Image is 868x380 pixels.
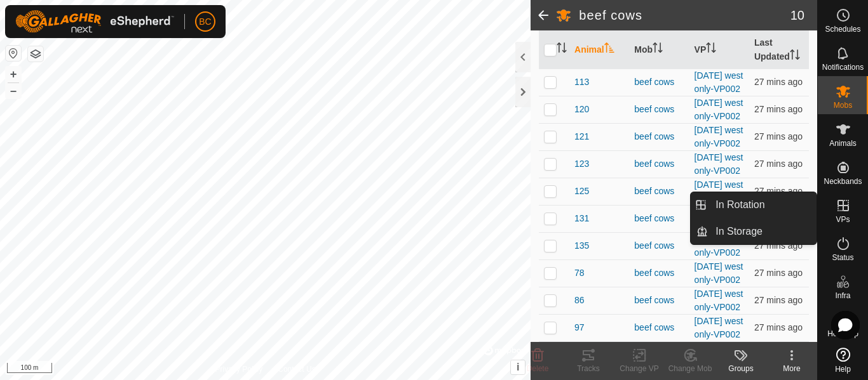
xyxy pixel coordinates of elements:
[574,239,589,252] span: 135
[754,159,803,169] span: 17 Aug 2025, 9:32 am
[754,77,803,87] span: 17 Aug 2025, 9:32 am
[569,31,629,69] th: Animal
[6,83,21,98] button: –
[708,219,817,244] a: In Storage
[822,63,864,71] span: Notifications
[695,70,743,94] a: [DATE] west only-VP002
[691,219,817,244] li: In Storage
[634,103,684,116] div: beef cows
[6,46,21,61] button: Reset Map
[634,294,684,307] div: beef cows
[574,75,589,89] span: 113
[579,8,790,23] h2: beef cows
[754,322,803,332] span: 17 Aug 2025, 9:32 am
[835,365,851,373] span: Help
[695,125,743,148] a: [DATE] west only-VP002
[829,140,857,147] span: Animals
[695,152,743,176] a: [DATE] west only-VP002
[790,51,800,62] p-sorticon: Activate to sort
[634,185,684,198] div: beef cows
[517,362,519,372] span: i
[557,44,567,55] p-sorticon: Activate to sort
[818,343,868,378] a: Help
[634,157,684,171] div: beef cows
[215,364,263,375] a: Privacy Policy
[689,31,749,69] th: VP
[754,104,803,114] span: 17 Aug 2025, 9:32 am
[511,360,525,374] button: i
[28,46,43,62] button: Map Layers
[634,212,684,225] div: beef cows
[824,178,862,185] span: Neckbands
[604,44,614,55] p-sorticon: Activate to sort
[691,192,817,218] li: In Rotation
[574,294,585,307] span: 86
[754,240,803,251] span: 17 Aug 2025, 9:32 am
[825,25,860,33] span: Schedules
[634,266,684,280] div: beef cows
[6,67,21,82] button: +
[653,44,663,55] p-sorticon: Activate to sort
[574,266,585,280] span: 78
[715,363,766,374] div: Groups
[634,130,684,143] div: beef cows
[634,321,684,334] div: beef cows
[574,103,589,116] span: 120
[199,15,211,29] span: BC
[634,75,684,89] div: beef cows
[835,292,850,299] span: Infra
[715,224,763,239] span: In Storage
[695,234,743,258] a: [DATE] west only-VP002
[695,289,743,312] a: [DATE] west only-VP002
[574,321,585,334] span: 97
[708,192,817,218] a: In Rotation
[574,212,589,225] span: 131
[574,130,589,143] span: 121
[706,44,716,55] p-sorticon: Activate to sort
[715,197,764,213] span: In Rotation
[695,316,743,339] a: [DATE] west only-VP002
[827,330,858,337] span: Heatmap
[834,102,852,109] span: Mobs
[574,185,589,198] span: 125
[15,10,174,33] img: Gallagher Logo
[754,131,803,141] span: 17 Aug 2025, 9:32 am
[665,363,715,374] div: Change Mob
[629,31,689,69] th: Mob
[695,261,743,285] a: [DATE] west only-VP002
[634,239,684,252] div: beef cows
[695,180,743,203] a: [DATE] west only-VP002
[749,31,809,69] th: Last Updated
[754,186,803,196] span: 17 Aug 2025, 9:32 am
[766,363,817,374] div: More
[836,216,850,223] span: VPs
[278,364,315,375] a: Contact Us
[832,254,853,261] span: Status
[695,98,743,121] a: [DATE] west only-VP002
[790,6,804,25] span: 10
[563,363,614,374] div: Tracks
[754,268,803,278] span: 17 Aug 2025, 9:32 am
[754,295,803,305] span: 17 Aug 2025, 9:32 am
[614,363,665,374] div: Change VP
[527,364,549,373] span: Delete
[574,157,589,171] span: 123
